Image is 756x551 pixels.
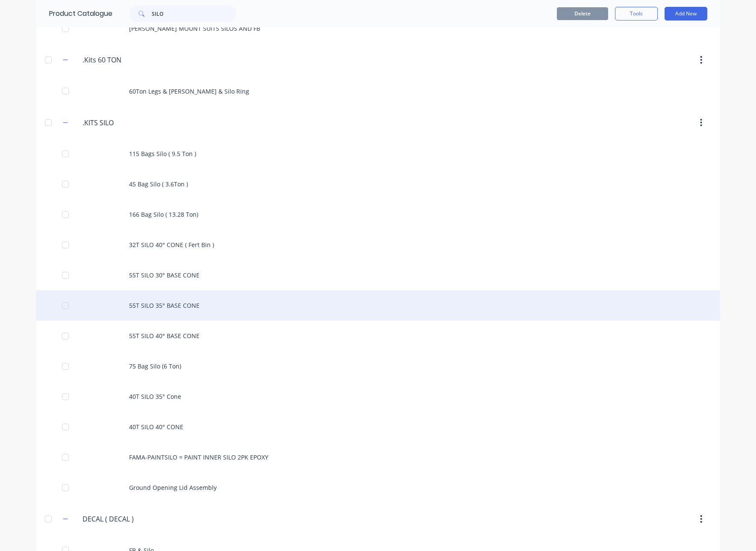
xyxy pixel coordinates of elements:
div: 40T SILO 40° CONE [36,412,720,442]
button: Add New [665,7,707,21]
div: 60Ton Legs & [PERSON_NAME] & Silo Ring [36,76,720,106]
div: FAMA-PAINTSILO = PAINT INNER SILO 2PK EPOXY [36,442,720,472]
div: 32T SILO 40° CONE ( Fert Bin ) [36,230,720,260]
div: 40T SILO 35° Cone [36,381,720,412]
div: 115 Bags Silo ( 9.5 Ton ) [36,138,720,169]
div: Ground Opening Lid Assembly [36,472,720,503]
input: Enter category name [82,118,184,128]
div: 55T SILO 35° BASE CONE [36,290,720,321]
div: 45 Bag Silo ( 3.6Ton ) [36,169,720,199]
div: 55T SILO 40° BASE CONE [36,321,720,351]
input: Enter category name [82,55,184,65]
div: 166 Bag Silo ( 13.28 Ton) [36,199,720,230]
div: 55T SILO 30° BASE CONE [36,260,720,290]
div: 75 Bag Silo (6 Ton) [36,351,720,381]
button: Delete [557,7,608,20]
div: [PERSON_NAME] MOUNT SUITS SILOS AND FB [36,13,720,44]
button: Tools [615,7,658,21]
input: Search... [152,5,236,22]
input: Enter category name [82,514,184,524]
